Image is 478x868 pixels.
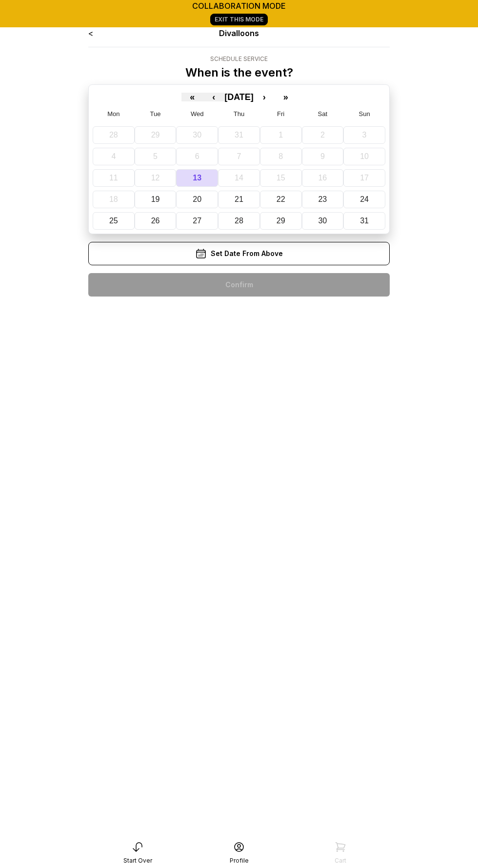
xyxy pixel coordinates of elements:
[218,169,260,187] button: August 14, 2025
[218,191,260,208] button: August 21, 2025
[135,212,177,230] button: August 26, 2025
[235,195,243,203] abbr: August 21, 2025
[210,14,268,25] a: Exit This Mode
[109,174,118,182] abbr: August 11, 2025
[360,217,369,225] abbr: August 31, 2025
[360,152,369,160] abbr: August 10, 2025
[302,212,344,230] button: August 30, 2025
[153,152,158,160] abbr: August 5, 2025
[320,152,325,160] abbr: August 9, 2025
[279,152,283,160] abbr: August 8, 2025
[176,148,218,165] button: August 6, 2025
[176,212,218,230] button: August 27, 2025
[151,217,160,225] abbr: August 26, 2025
[135,126,177,144] button: July 29, 2025
[176,191,218,208] button: August 20, 2025
[93,169,135,187] button: August 11, 2025
[302,148,344,165] button: August 9, 2025
[360,195,369,203] abbr: August 24, 2025
[135,148,177,165] button: August 5, 2025
[193,131,201,139] abbr: July 30, 2025
[193,195,201,203] abbr: August 20, 2025
[218,148,260,165] button: August 7, 2025
[237,152,241,160] abbr: August 7, 2025
[93,126,135,144] button: July 28, 2025
[176,169,218,187] button: August 13, 2025
[193,174,201,182] abbr: August 13, 2025
[151,195,160,203] abbr: August 19, 2025
[234,110,244,118] abbr: Thursday
[279,131,283,139] abbr: August 1, 2025
[185,55,293,63] div: Schedule Service
[109,195,118,203] abbr: August 18, 2025
[191,110,204,118] abbr: Wednesday
[93,191,135,208] button: August 18, 2025
[343,148,385,165] button: August 10, 2025
[343,126,385,144] button: August 3, 2025
[318,195,327,203] abbr: August 23, 2025
[360,174,369,182] abbr: August 17, 2025
[335,857,346,865] div: Cart
[109,131,118,139] abbr: July 28, 2025
[318,174,327,182] abbr: August 16, 2025
[151,174,160,182] abbr: August 12, 2025
[260,191,302,208] button: August 22, 2025
[343,212,385,230] button: August 31, 2025
[218,126,260,144] button: July 31, 2025
[343,169,385,187] button: August 17, 2025
[302,126,344,144] button: August 2, 2025
[260,212,302,230] button: August 29, 2025
[107,110,119,118] abbr: Monday
[235,217,243,225] abbr: August 28, 2025
[185,65,293,80] p: When is the event?
[302,169,344,187] button: August 16, 2025
[135,169,177,187] button: August 12, 2025
[277,195,285,203] abbr: August 22, 2025
[343,191,385,208] button: August 24, 2025
[109,217,118,225] abbr: August 25, 2025
[235,131,243,139] abbr: July 31, 2025
[88,28,93,38] a: <
[230,857,249,865] div: Profile
[320,131,325,139] abbr: August 2, 2025
[260,126,302,144] button: August 1, 2025
[260,148,302,165] button: August 8, 2025
[318,217,327,225] abbr: August 30, 2025
[111,152,116,160] abbr: August 4, 2025
[362,131,367,139] abbr: August 3, 2025
[277,174,285,182] abbr: August 15, 2025
[203,93,224,101] button: ‹
[254,93,275,101] button: ›
[181,93,203,101] button: «
[359,110,370,118] abbr: Sunday
[277,217,285,225] abbr: August 29, 2025
[176,126,218,144] button: July 30, 2025
[149,27,330,39] div: Divalloons
[275,93,297,101] button: »
[260,169,302,187] button: August 15, 2025
[93,148,135,165] button: August 4, 2025
[218,212,260,230] button: August 28, 2025
[302,191,344,208] button: August 23, 2025
[195,152,199,160] abbr: August 6, 2025
[318,110,328,118] abbr: Saturday
[193,217,201,225] abbr: August 27, 2025
[88,242,390,265] div: Set Date From Above
[224,93,254,101] button: [DATE]
[277,110,284,118] abbr: Friday
[135,191,177,208] button: August 19, 2025
[123,857,152,865] div: Start Over
[235,174,243,182] abbr: August 14, 2025
[93,212,135,230] button: August 25, 2025
[150,110,161,118] abbr: Tuesday
[151,131,160,139] abbr: July 29, 2025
